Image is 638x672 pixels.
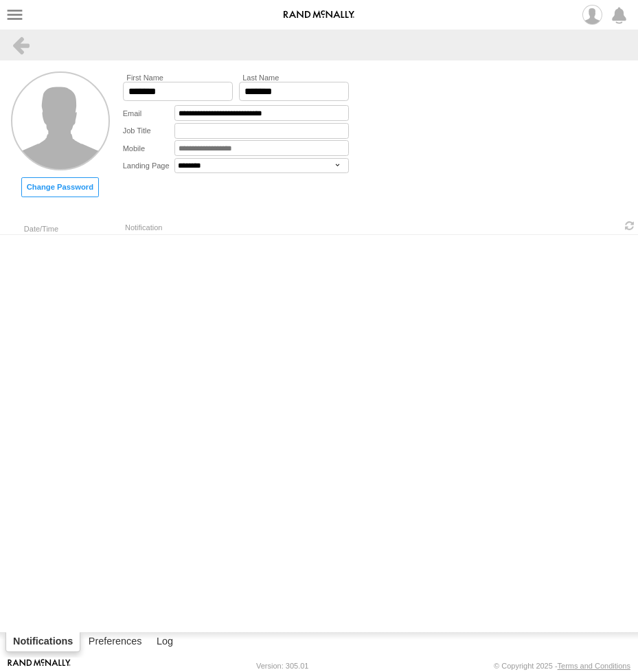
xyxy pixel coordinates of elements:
img: rand-logo.svg [284,10,355,20]
span: Refresh [622,220,638,233]
label: Preferences [82,633,149,652]
label: First Name [123,74,233,82]
label: Mobile [123,140,174,156]
div: © Copyright 2025 - [494,662,630,670]
a: Terms and Conditions [558,662,630,670]
label: Set new password [21,177,99,197]
label: Notifications [5,632,80,653]
div: Notification [125,223,622,232]
div: Version: 305.01 [256,662,308,670]
label: Email [123,105,174,121]
label: Landing Page [123,158,174,173]
div: Date/Time [15,226,67,233]
label: Job Title [123,123,174,139]
label: Log [150,633,180,652]
a: Back to landing page [11,35,31,55]
label: Last Name [239,74,349,82]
